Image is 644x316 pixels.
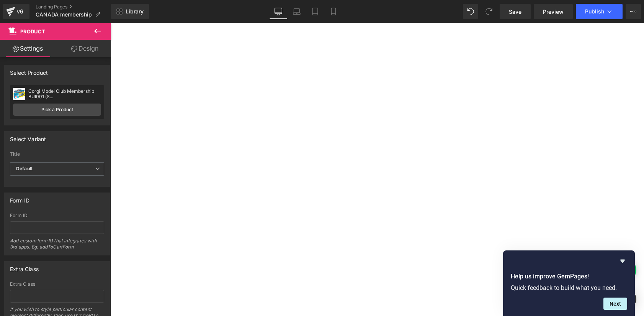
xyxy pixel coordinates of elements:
[10,281,104,287] div: Extra Class
[36,4,111,10] a: Landing Pages
[16,166,33,171] b: Default
[10,213,104,218] div: Form ID
[10,132,46,142] div: Select Variant
[576,4,623,19] button: Publish
[481,4,497,19] button: Redo
[306,4,324,19] a: Tablet
[324,4,343,19] a: Mobile
[534,4,573,19] a: Preview
[626,4,641,19] button: More
[511,272,627,281] h2: Help us improve GemPages!
[10,65,48,76] div: Select Product
[463,4,478,19] button: Undo
[13,104,101,116] a: Pick a Product
[10,262,39,272] div: Extra Class
[10,193,29,204] div: Form ID
[269,4,288,19] a: Desktop
[20,28,45,35] span: Product
[543,8,564,16] span: Preview
[509,8,521,16] span: Save
[111,4,149,19] a: New Library
[36,12,92,18] span: CANADA membership
[511,284,627,291] p: Quick feedback to build what you need.
[28,89,101,99] div: Corgi Model Club Membership BUI001 (S...
[126,8,144,15] span: Library
[10,151,104,159] label: Title
[15,7,25,16] div: v6
[288,4,306,19] a: Laptop
[10,238,104,255] div: Add custom form ID that integrates with 3rd apps. Eg: addToCartForm
[57,40,113,57] a: Design
[585,8,604,15] span: Publish
[603,298,627,310] button: Next question
[511,257,627,310] div: Help us improve GemPages!
[618,257,627,266] button: Hide survey
[13,88,25,100] img: pImage
[3,4,29,19] a: v6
